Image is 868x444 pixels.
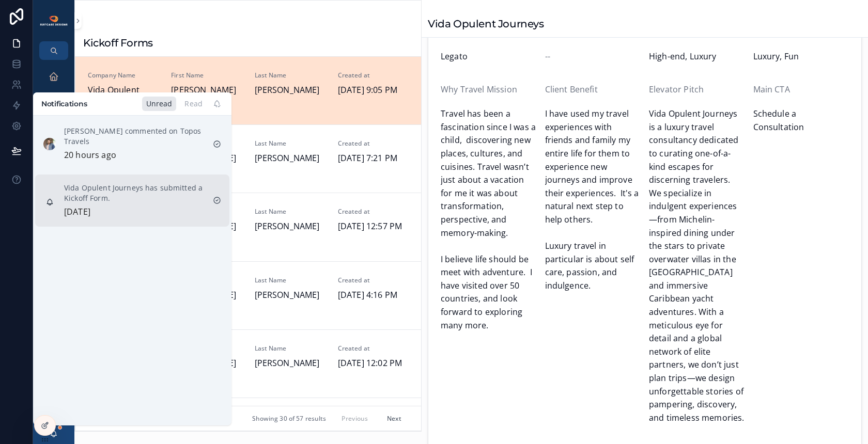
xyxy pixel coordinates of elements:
[753,84,790,95] span: Main CTA
[255,84,326,97] span: [PERSON_NAME]
[441,50,537,64] span: Legato
[338,344,409,353] span: Created at
[338,71,409,80] span: Created at
[75,193,421,261] a: Company NameFantasy Harbor Travel, LLCFirst Name[PERSON_NAME]Last Name[PERSON_NAME]Created at[DAT...
[545,84,598,95] span: Client Benefit
[649,50,745,64] span: High-end, Luxury
[441,84,517,95] span: Why Travel Mission
[255,357,326,370] span: [PERSON_NAME]
[64,205,90,219] p: [DATE]
[255,276,326,284] span: Last Name
[545,107,641,292] span: I have used my travel experiences with friends and family my entire life for them to experience n...
[171,71,242,80] span: First Name
[43,138,56,150] img: Notification icon
[83,36,153,50] h1: Kickoff Forms
[75,124,421,193] a: Company NameZRW Travel Solutions LLCFirst Name[PERSON_NAME]Last Name[PERSON_NAME]Created at[DATE]...
[649,107,745,424] span: Vida Opulent Journeys is a luxury travel consultancy dedicated to curating one-of-a-kind escapes ...
[338,84,409,97] span: [DATE] 9:05 PM
[39,15,68,26] img: App logo
[142,97,177,111] div: Unread
[380,410,409,426] button: Next
[171,84,242,97] span: [PERSON_NAME]
[88,84,159,110] span: Vida Opulent Journeys
[88,71,159,80] span: Company Name
[255,344,326,353] span: Last Name
[75,329,421,398] a: Company NameLedgers & LatitudesFirst Name[PERSON_NAME]Last Name[PERSON_NAME]Created at[DATE] 12:0...
[75,261,421,329] a: Company NameZRW Travel SolutionsFirst Name[PERSON_NAME]Last Name[PERSON_NAME]Created at[DATE] 4:1...
[441,107,537,332] span: Travel has been a fascination since I was a child, discovering new places, cultures, and cuisines...
[33,60,74,264] div: scrollable content
[338,220,409,233] span: [DATE] 12:57 PM
[338,357,409,370] span: [DATE] 12:02 PM
[255,220,326,233] span: [PERSON_NAME]
[338,208,409,216] span: Created at
[180,97,207,111] div: Read
[753,50,849,64] span: Luxury, Fun
[64,126,205,147] p: [PERSON_NAME] commented on Topos Travels
[338,139,409,148] span: Created at
[255,289,326,302] span: [PERSON_NAME]
[255,71,326,80] span: Last Name
[428,17,544,31] h1: Vida Opulent Journeys
[64,149,116,162] p: 20 hours ago
[338,289,409,302] span: [DATE] 4:16 PM
[338,276,409,284] span: Created at
[255,139,326,148] span: Last Name
[252,415,327,423] span: Showing 30 of 57 results
[255,152,326,165] span: [PERSON_NAME]
[753,107,849,134] span: Schedule a Consultation
[545,50,550,64] span: --
[338,152,409,165] span: [DATE] 7:21 PM
[64,183,205,203] p: Vida Opulent Journeys has submitted a Kickoff Form.
[75,57,421,124] a: Company NameVida Opulent JourneysFirst Name[PERSON_NAME]Last Name[PERSON_NAME]Created at[DATE] 9:...
[649,84,704,95] span: Elevator Pitch
[41,99,87,109] h1: Notifications
[255,208,326,216] span: Last Name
